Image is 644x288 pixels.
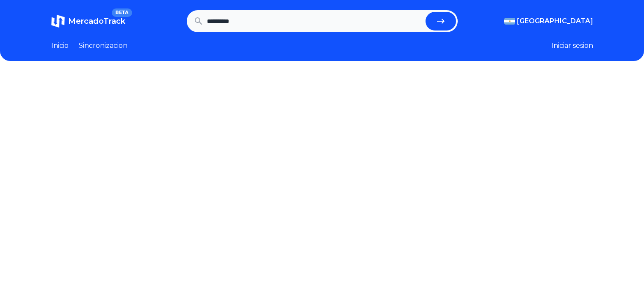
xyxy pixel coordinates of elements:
[551,41,593,51] button: Iniciar sesion
[112,8,132,17] span: BETA
[517,16,593,26] span: [GEOGRAPHIC_DATA]
[68,17,125,26] span: MercadoTrack
[51,14,65,28] img: MercadoTrack
[51,14,125,28] a: MercadoTrackBETA
[504,16,593,26] button: [GEOGRAPHIC_DATA]
[79,41,127,51] a: Sincronizacion
[504,18,515,25] img: Argentina
[51,41,69,51] a: Inicio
